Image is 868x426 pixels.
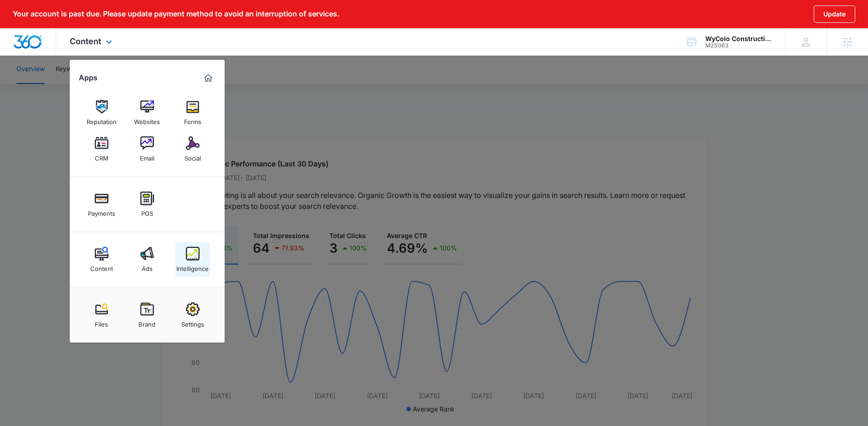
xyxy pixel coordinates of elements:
div: Email [140,150,154,162]
a: POS [130,187,164,222]
a: Marketing 360® Dashboard [201,71,216,85]
a: Intelligence [175,242,210,277]
a: Payments [84,187,119,222]
div: Files [95,316,108,328]
div: Brand [139,316,155,328]
div: Forms [184,114,201,125]
a: CRM [84,132,119,166]
div: Social [185,150,201,162]
button: Update [814,5,855,23]
a: Social [175,132,210,166]
a: Settings [175,298,210,332]
div: Settings [181,316,204,328]
p: Your account is past due. Please update payment method to avoid an interruption of services. [13,10,339,18]
a: Websites [130,95,164,130]
a: Brand [130,298,164,332]
span: Content [70,36,101,46]
a: Files [84,298,119,332]
a: Content [84,242,119,277]
a: Email [130,132,164,166]
div: Websites [134,114,160,125]
div: Reputation [87,114,117,125]
div: POS [141,205,153,217]
div: Content [56,28,128,55]
h2: Apps [79,73,98,82]
div: CRM [95,150,108,162]
div: Content [90,260,113,272]
div: Ads [142,260,153,272]
div: account id [705,42,772,49]
div: account name [705,35,772,42]
div: Intelligence [176,260,209,272]
a: Reputation [84,95,119,130]
a: Ads [130,242,164,277]
div: Payments [88,205,115,217]
a: Forms [175,95,210,130]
